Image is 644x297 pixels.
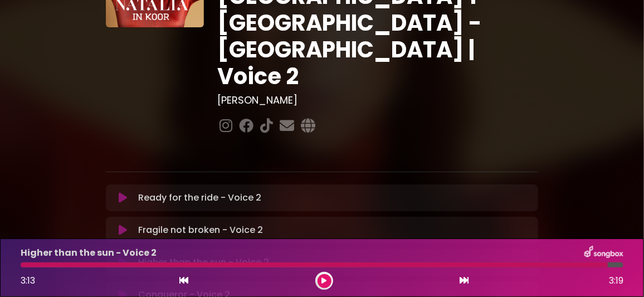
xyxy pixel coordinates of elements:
[21,274,35,287] span: 3:13
[217,94,538,106] h3: [PERSON_NAME]
[609,274,623,288] span: 3:19
[21,246,157,260] p: Higher than the sun - Voice 2
[138,223,263,237] p: Fragile not broken - Voice 2
[584,246,623,260] img: songbox-logo-white.png
[138,191,261,205] p: Ready for the ride - Voice 2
